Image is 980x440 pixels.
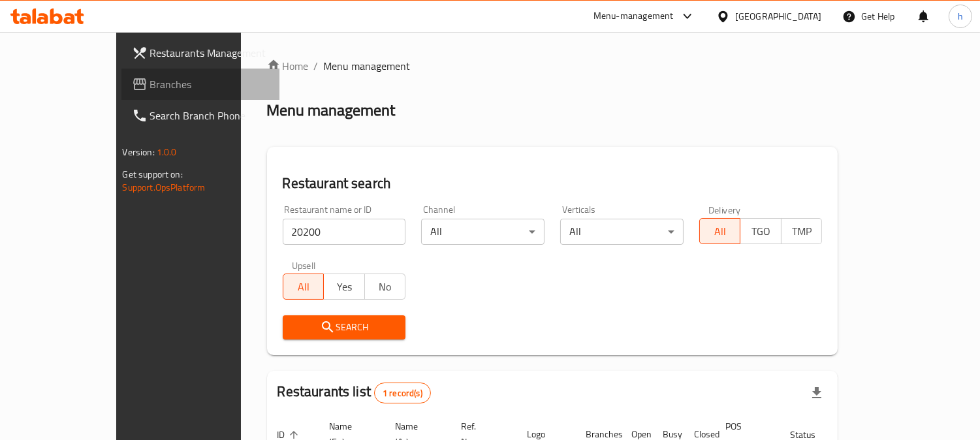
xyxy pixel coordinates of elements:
[374,383,431,403] div: Total records count
[787,222,817,241] span: TMP
[375,387,430,400] span: 1 record(s)
[277,382,431,403] h2: Restaurants list
[314,58,319,74] li: /
[121,100,280,131] a: Search Branch Phone
[421,219,545,245] div: All
[123,179,206,196] a: Support.OpsPlatform
[801,377,832,409] div: Export file
[283,219,406,245] input: Search for restaurant name or ID..
[267,58,309,74] a: Home
[593,8,674,24] div: Menu-management
[283,274,324,300] button: All
[292,260,316,270] label: Upsell
[123,166,183,183] span: Get support on:
[735,9,821,24] div: [GEOGRAPHIC_DATA]
[157,144,177,161] span: 1.0.0
[364,274,406,300] button: No
[746,222,776,241] span: TGO
[699,218,741,244] button: All
[150,108,270,123] span: Search Branch Phone
[267,100,396,121] h2: Menu management
[705,222,736,241] span: All
[150,76,270,92] span: Branches
[740,218,782,244] button: TGO
[123,144,155,161] span: Version:
[283,174,823,193] h2: Restaurant search
[121,37,280,69] a: Restaurants Management
[150,45,270,61] span: Restaurants Management
[283,315,406,339] button: Search
[121,69,280,100] a: Branches
[329,277,360,296] span: Yes
[289,277,319,296] span: All
[293,319,396,336] span: Search
[324,58,411,74] span: Menu management
[781,218,823,244] button: TMP
[708,205,741,214] label: Delivery
[267,58,838,74] nav: breadcrumb
[323,274,365,300] button: Yes
[958,9,963,24] span: h
[370,277,401,296] span: No
[560,219,684,245] div: All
